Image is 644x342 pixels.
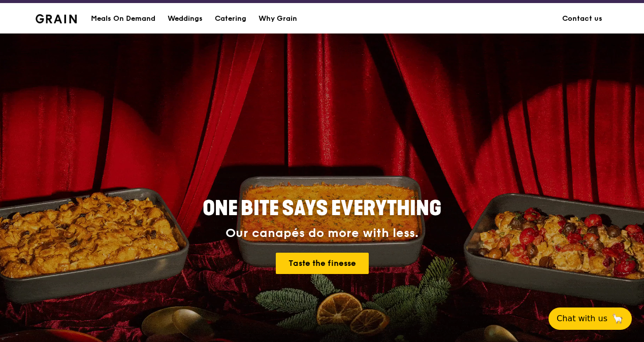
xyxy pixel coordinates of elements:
[252,4,303,34] a: Why Grain
[549,307,632,330] button: Chat with us🦙
[168,4,203,34] div: Weddings
[556,4,608,34] a: Contact us
[91,4,155,34] div: Meals On Demand
[203,196,441,221] span: ONE BITE SAYS EVERYTHING
[611,313,624,325] span: 🦙
[276,253,369,274] a: Taste the finesse
[139,226,505,241] div: Our canapés do more with less.
[162,4,209,34] a: Weddings
[259,4,297,34] div: Why Grain
[209,4,252,34] a: Catering
[36,3,77,33] a: GrainGrain
[215,4,246,34] div: Catering
[36,14,77,23] img: Grain
[557,313,607,325] span: Chat with us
